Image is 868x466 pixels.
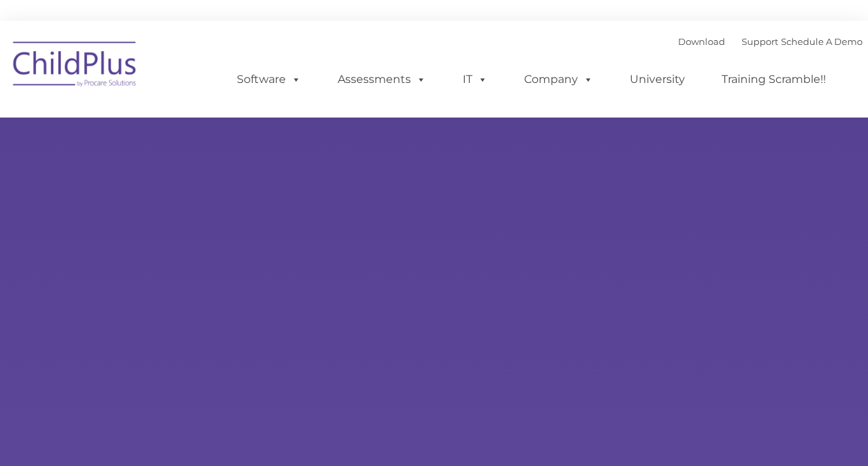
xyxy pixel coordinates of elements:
a: Training Scramble!! [708,66,840,93]
a: University [616,66,699,93]
a: IT [449,66,501,93]
a: Software [223,66,315,93]
a: Support [742,36,778,47]
font: | [678,36,862,47]
a: Schedule A Demo [781,36,862,47]
img: ChildPlus by Procare Solutions [6,32,144,101]
a: Company [510,66,607,93]
a: Download [678,36,725,47]
a: Assessments [324,66,440,93]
